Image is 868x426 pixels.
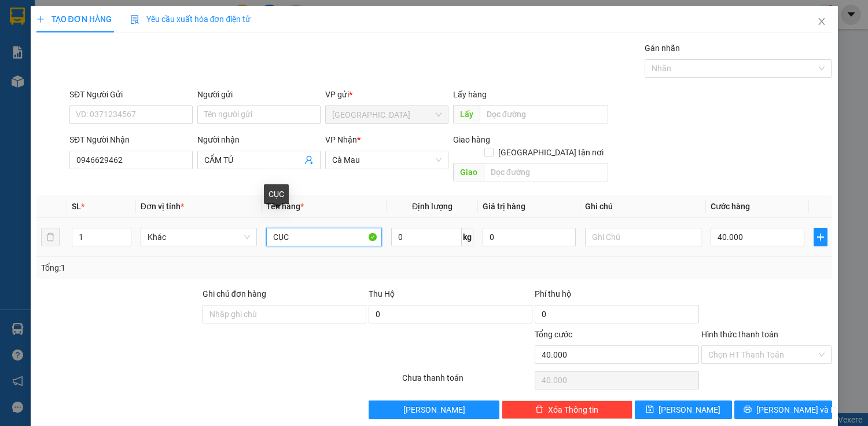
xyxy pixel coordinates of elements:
div: Phí thu hộ [535,287,698,305]
li: VP Cái Nước [80,49,154,62]
span: printer [744,405,752,414]
span: VP Nhận [325,135,357,144]
span: Giá trị hàng [483,202,525,211]
span: delete [535,405,543,414]
span: [PERSON_NAME] [403,403,465,416]
span: Lấy hàng [453,90,487,99]
b: Đầu lộ Phú Mỹ, H Cái Nước [80,64,152,86]
input: 0 [483,228,576,246]
label: Hình thức thanh toán [701,330,778,339]
input: Dọc đường [484,163,608,181]
button: Close [806,6,838,38]
span: Cà Mau [332,151,442,169]
span: SL [72,202,81,211]
span: Đơn vị tính [141,202,184,211]
span: plus [814,232,827,242]
div: SĐT Người Gửi [69,88,193,101]
div: Tổng: 1 [41,261,336,274]
input: VD: Bàn, Ghế [266,228,382,246]
span: user-add [304,155,314,165]
div: Chưa thanh toán [401,372,534,392]
div: SĐT Người Nhận [69,133,193,146]
span: Tổng cước [535,330,572,339]
button: plus [814,228,827,246]
span: save [646,405,654,414]
span: [PERSON_NAME] và In [756,403,837,416]
button: printer[PERSON_NAME] và In [734,400,832,419]
span: Khác [148,228,250,246]
label: Ghi chú đơn hàng [203,289,266,298]
li: [PERSON_NAME] [6,6,168,28]
span: Tên hàng [266,202,304,211]
span: Giao [453,163,484,181]
input: Dọc đường [480,105,608,123]
span: Thu Hộ [369,289,395,298]
span: [PERSON_NAME] [659,403,720,416]
img: icon [130,15,139,24]
span: [GEOGRAPHIC_DATA] tận nơi [494,146,608,159]
div: Người nhận [197,133,321,146]
span: Định lượng [412,202,453,211]
span: Cước hàng [711,202,750,211]
button: [PERSON_NAME] [369,400,499,419]
span: close [817,17,826,26]
div: VP gửi [325,88,448,101]
span: plus [36,15,45,23]
span: Giao hàng [453,135,490,144]
span: TẠO ĐƠN HÀNG [36,14,112,24]
li: VP [GEOGRAPHIC_DATA] [6,49,80,88]
span: Xóa Thông tin [548,403,598,416]
input: Ghi chú đơn hàng [203,305,366,323]
span: environment [80,64,88,72]
button: delete [41,228,60,246]
div: Người gửi [197,88,321,101]
th: Ghi chú [580,195,706,218]
input: Ghi Chú [585,228,701,246]
span: kg [462,228,473,246]
button: deleteXóa Thông tin [502,400,632,419]
span: Lấy [453,105,480,123]
button: save[PERSON_NAME] [635,400,732,419]
span: Sài Gòn [332,106,442,123]
label: Gán nhãn [645,43,680,53]
span: Yêu cầu xuất hóa đơn điện tử [130,14,251,24]
div: CỤC [264,184,289,204]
